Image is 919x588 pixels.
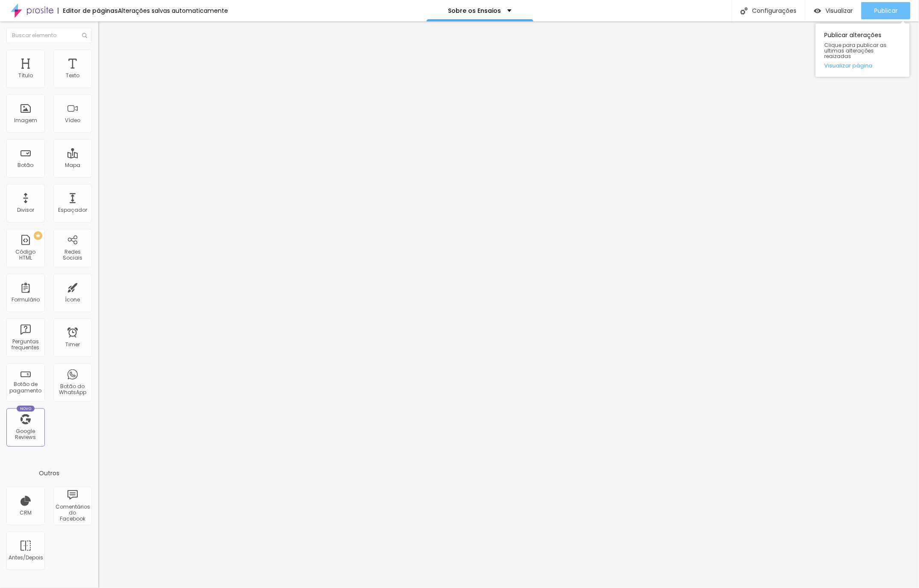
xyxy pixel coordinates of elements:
[9,555,42,561] div: Antes/Depois
[9,339,42,351] div: Perguntas frequentes
[9,381,42,394] div: Botão de pagamento
[118,8,228,14] div: Alterações salvas automaticamente
[65,117,80,123] div: Vídeo
[9,249,42,261] div: Código HTML
[65,162,80,168] div: Mapa
[805,2,861,19] button: Visualizar
[824,63,901,68] a: Visualizar página
[58,8,118,14] div: Editor de páginas
[98,21,919,588] iframe: Editor
[18,162,34,168] div: Botão
[56,249,89,261] div: Redes Sociais
[20,510,32,516] div: CRM
[825,7,853,14] span: Visualizar
[861,2,910,19] button: Publicar
[58,207,87,213] div: Espaçador
[740,7,748,15] img: Icone
[448,8,501,14] p: Sobre os Ensaios
[824,42,901,59] span: Clique para publicar as ultimas alterações reaizadas
[65,342,80,348] div: Timer
[12,297,40,303] div: Formulário
[56,504,89,522] div: Comentários do Facebook
[14,117,37,123] div: Imagem
[82,33,87,38] img: Icone
[874,7,898,14] span: Publicar
[66,73,79,79] div: Texto
[9,428,42,441] div: Google Reviews
[814,7,821,15] img: view-1.svg
[18,73,33,79] div: Título
[17,406,35,412] div: Novo
[6,28,92,43] input: Buscar elemento
[17,207,34,213] div: Divisor
[65,297,80,303] div: Ícone
[816,23,910,77] div: Publicar alterações
[56,383,89,396] div: Botão do WhatsApp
